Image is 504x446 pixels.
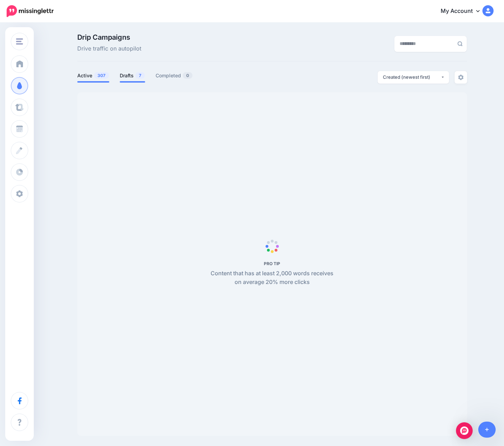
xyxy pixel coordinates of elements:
span: Drive traffic on autopilot [77,44,141,53]
h5: PRO TIP [207,261,337,266]
img: Missinglettr [7,5,54,17]
img: search-grey-6.png [457,41,463,46]
a: Drafts7 [120,71,145,80]
img: settings-grey.png [458,75,464,80]
div: Open Intercom Messenger [456,422,473,439]
span: Drip Campaigns [77,34,141,41]
span: 0 [183,72,192,79]
a: My Account [434,3,494,20]
span: 7 [135,72,145,79]
a: Active307 [77,71,109,80]
span: 307 [94,72,109,79]
img: menu.png [16,38,23,45]
p: Content that has at least 2,000 words receives on average 20% more clicks [207,269,337,287]
div: Created (newest first) [383,74,441,80]
button: Created (newest first) [378,71,449,84]
a: Completed0 [156,71,193,80]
